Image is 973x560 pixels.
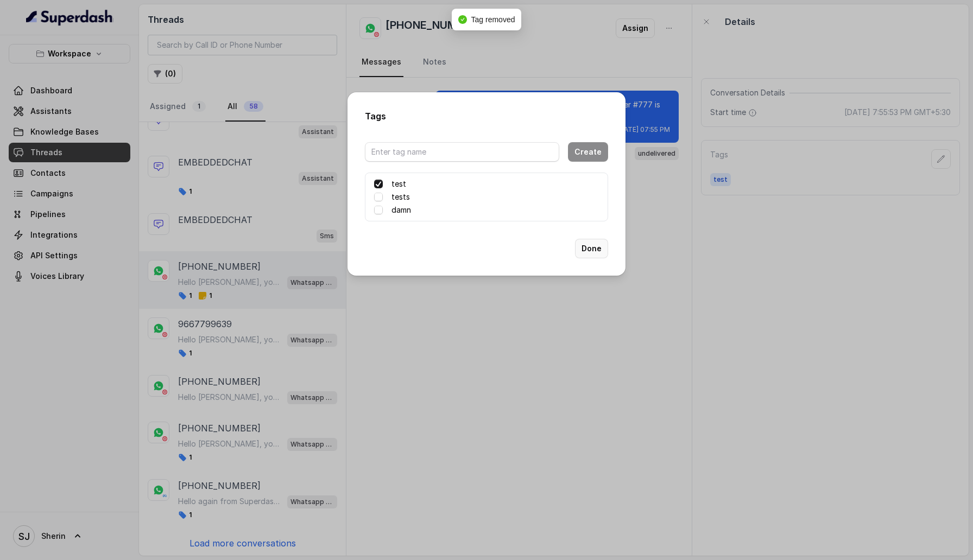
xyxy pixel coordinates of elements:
input: Enter tag name [365,142,559,162]
label: tests [391,190,410,203]
label: damn [391,203,411,217]
label: test [391,177,406,190]
span: check-circle [458,15,467,24]
button: Done [575,239,608,258]
span: Tag removed [471,15,515,24]
h2: Tags [365,110,608,123]
button: Create [568,142,608,162]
